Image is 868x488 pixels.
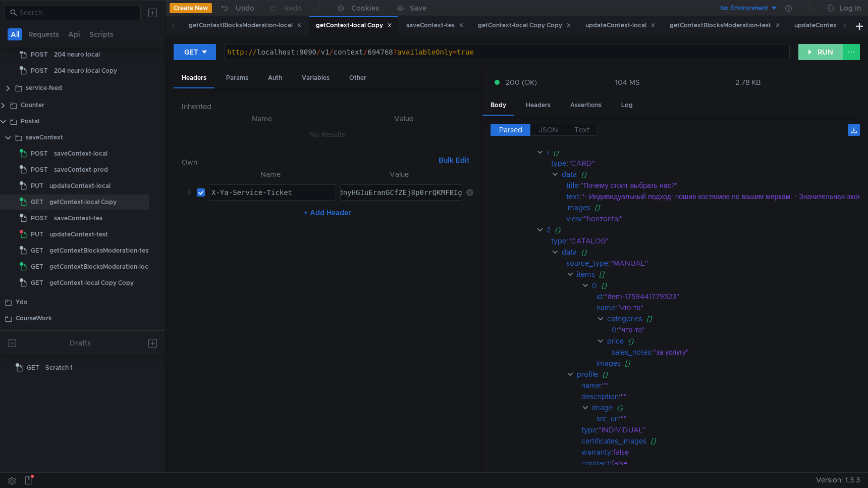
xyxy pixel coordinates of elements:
[170,3,212,13] button: Create New
[182,101,473,113] h6: Inherited
[406,20,464,31] div: saveContext-tes
[31,162,48,177] span: POST
[499,125,522,134] span: Parsed
[720,4,768,13] div: No Environment
[19,7,135,18] input: Search...
[16,295,28,310] div: Ydo
[26,80,62,95] div: service-feed
[31,146,48,161] span: POST
[538,125,558,134] span: JSON
[518,96,559,115] div: Headers
[182,156,435,168] h6: Own
[54,211,102,226] div: saveContext-tes
[351,2,379,14] div: Cookies
[551,158,566,169] div: type
[574,125,589,134] span: Text
[86,28,117,40] button: Scripts
[581,380,600,391] div: name
[341,69,374,87] div: Other
[613,96,641,115] div: Log
[260,69,290,87] div: Auth
[31,275,43,290] span: GET
[31,194,43,210] span: GET
[27,360,39,375] span: GET
[31,211,48,226] span: POST
[592,402,613,413] div: image
[612,347,651,358] div: sales_notes
[577,369,598,380] div: profile
[607,313,642,324] div: categories
[735,78,761,87] div: 2.78 KB
[205,168,336,180] th: Name
[218,69,256,87] div: Params
[566,202,590,213] div: images
[562,169,577,180] div: data
[189,20,302,31] div: getContextBlocksModeration-local
[562,247,577,258] div: data
[596,358,621,369] div: images
[21,114,39,129] div: Postal
[49,227,108,242] div: updateContext-test
[26,130,63,145] div: saveContext
[581,424,596,435] div: type
[577,269,595,280] div: items
[566,258,608,269] div: source_type
[581,447,611,458] div: warranty
[49,259,153,274] div: getContextBlocksModeration-local
[31,243,43,258] span: GET
[596,413,619,424] div: src_url
[31,227,43,242] span: PUT
[174,44,216,60] button: GET
[334,113,473,125] th: Value
[65,28,83,40] button: Api
[581,435,646,447] div: certificates_images
[566,191,579,202] div: text
[615,78,640,87] div: 104 MS
[49,275,134,290] div: getContext-local Copy Copy
[174,69,214,88] div: Headers
[184,46,198,58] div: GET
[547,147,549,158] div: 1
[49,178,111,193] div: updateContext-local
[49,194,117,210] div: getContext-local Copy
[670,20,780,31] div: getContextBlocksModeration-test
[551,235,566,247] div: type
[70,337,91,349] div: Drafts
[607,335,624,347] div: price
[562,96,610,115] div: Assertions
[596,302,615,313] div: name
[309,130,345,139] nz-embed-empty: No Results
[592,280,597,291] div: 0
[816,473,860,487] span: Version: 1.3.3
[435,154,473,166] button: Bulk Edit
[581,391,619,402] div: description
[547,224,551,235] div: 2
[612,324,617,335] div: 0
[566,213,582,224] div: view
[840,2,861,14] div: Log In
[21,97,44,113] div: Counter
[31,47,48,62] span: POST
[794,20,862,31] div: updateContext-test
[294,69,338,87] div: Variables
[336,168,462,180] th: Value
[596,291,603,302] div: id
[585,20,656,31] div: updateContext-local
[54,162,108,177] div: saveContext-prod
[54,47,100,62] div: 204 neuro local
[49,243,151,258] div: getContextBlocksModeration-test
[8,28,22,40] button: All
[284,2,302,14] div: Redo
[261,1,309,16] button: Redo
[300,207,355,219] button: + Add Header
[190,113,334,125] th: Name
[798,44,843,60] button: RUN
[31,63,48,78] span: POST
[566,180,578,191] div: title
[410,5,426,12] div: Save
[45,360,73,375] div: Scratch 1
[482,96,514,116] div: Body
[478,20,571,31] div: getContext-local Copy Copy
[316,20,392,31] div: getContext-local Copy
[54,63,117,78] div: 204 neuro local Copy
